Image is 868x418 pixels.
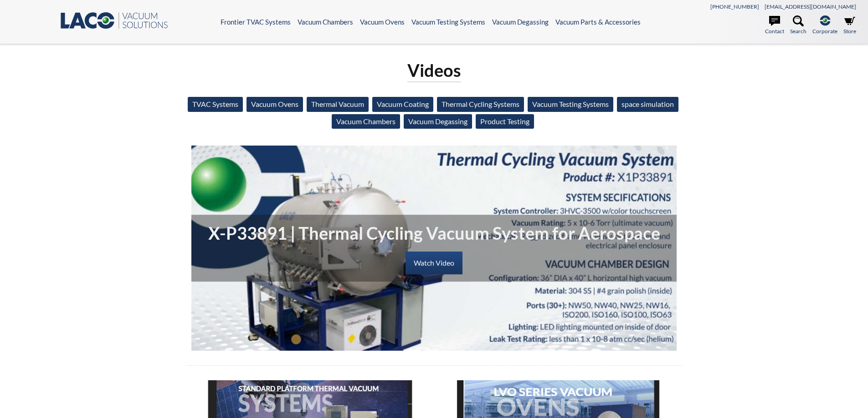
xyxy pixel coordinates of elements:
[332,114,400,129] a: Vacuum Chambers
[765,15,784,35] a: Contact
[307,97,369,111] a: Thermal Vacuum
[199,222,670,244] h1: X-P33891 | Thermal Cycling Vacuum System for Aerospace
[406,252,462,274] a: Watch Video
[404,114,472,129] a: Vacuum Degassing
[528,97,613,111] a: Vacuum Testing Systems
[555,18,641,26] a: Vacuum Parts & Accessories
[188,97,243,111] a: TVAC Systems
[843,15,856,35] a: Store
[360,18,405,26] a: Vacuum Ovens
[710,3,759,10] a: [PHONE_NUMBER]
[407,59,461,82] h1: Videos
[812,27,837,35] span: Corporate
[221,18,291,26] a: Frontier TVAC Systems
[247,97,303,111] a: Vacuum Ovens
[372,97,433,111] a: Vacuum Coating
[492,18,549,26] a: Vacuum Degassing
[765,3,856,10] a: [EMAIL_ADDRESS][DOMAIN_NAME]
[191,146,677,351] div: Custom TVAC system image
[617,97,678,111] a: space simulation
[298,18,353,26] a: Vacuum Chambers
[790,15,806,35] a: Search
[476,114,534,129] a: Product Testing
[411,18,485,26] a: Vacuum Testing Systems
[437,97,524,111] a: Thermal Cycling Systems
